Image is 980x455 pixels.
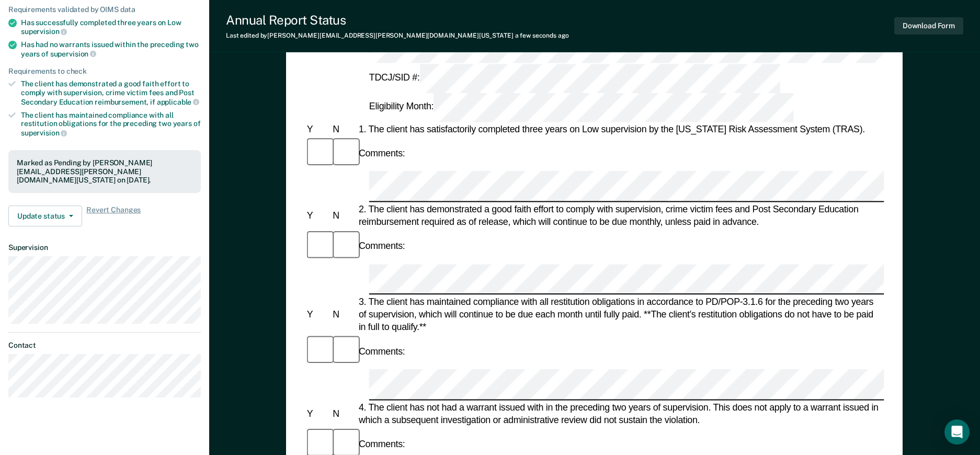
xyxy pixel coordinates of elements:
[157,98,199,106] span: applicable
[894,17,963,35] button: Download Form
[357,345,407,358] div: Comments:
[357,147,407,160] div: Comments:
[305,407,331,420] div: Y
[305,309,331,321] div: Y
[21,18,201,36] div: Has successfully completed three years on Low
[331,123,357,135] div: N
[50,50,96,58] span: supervision
[944,419,970,445] div: Open Intercom Messenger
[357,203,884,228] div: 2. The client has demonstrated a good faith effort to comply with supervision, crime victim fees ...
[21,129,67,137] span: supervision
[21,40,201,58] div: Has had no warrants issued within the preceding two years of
[21,79,201,106] div: The client has demonstrated a good faith effort to comply with supervision, crime victim fees and...
[8,206,82,226] button: Update status
[515,32,569,39] span: a few seconds ago
[305,123,331,135] div: Y
[331,209,357,222] div: N
[357,438,407,450] div: Comments:
[331,407,357,420] div: N
[226,13,569,28] div: Annual Report Status
[305,209,331,222] div: Y
[86,206,141,226] span: Revert Changes
[8,341,201,350] dt: Contact
[367,64,782,93] div: TDCJ/SID #:
[357,123,884,135] div: 1. The client has satisfactorily completed three years on Low supervision by the [US_STATE] Risk ...
[8,5,201,14] div: Requirements validated by OIMS data
[357,240,407,253] div: Comments:
[226,32,569,39] div: Last edited by [PERSON_NAME][EMAIL_ADDRESS][PERSON_NAME][DOMAIN_NAME][US_STATE]
[21,27,67,36] span: supervision
[367,93,796,122] div: Eligibility Month:
[357,296,884,333] div: 3. The client has maintained compliance with all restitution obligations in accordance to PD/POP-...
[357,401,884,426] div: 4. The client has not had a warrant issued with in the preceding two years of supervision. This d...
[17,158,192,185] div: Marked as Pending by [PERSON_NAME][EMAIL_ADDRESS][PERSON_NAME][DOMAIN_NAME][US_STATE] on [DATE].
[8,67,201,76] div: Requirements to check
[331,309,357,321] div: N
[21,111,201,138] div: The client has maintained compliance with all restitution obligations for the preceding two years of
[8,243,201,252] dt: Supervision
